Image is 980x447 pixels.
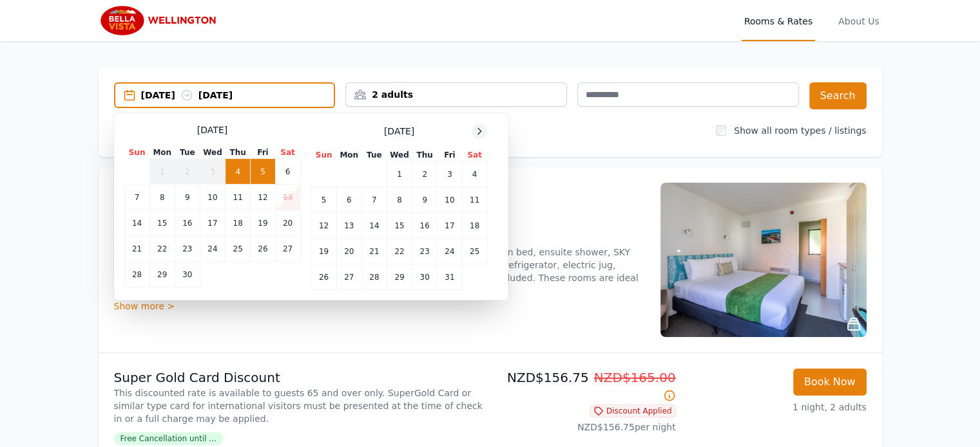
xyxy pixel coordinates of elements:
[275,159,300,185] td: 6
[387,149,412,161] th: Wed
[495,369,676,405] p: NZD$156.75
[124,210,149,236] td: 14
[226,185,251,210] td: 11
[124,185,149,210] td: 7
[311,187,336,213] td: 5
[437,149,462,161] th: Fri
[437,187,462,213] td: 10
[275,147,300,159] th: Sat
[200,210,225,236] td: 17
[437,161,462,187] td: 3
[412,264,437,290] td: 30
[175,159,200,185] td: 2
[590,405,676,417] span: Discount Applied
[175,185,200,210] td: 9
[462,149,487,161] th: Sat
[149,185,175,210] td: 8
[437,239,462,264] td: 24
[149,210,175,236] td: 15
[361,187,387,213] td: 7
[462,239,487,264] td: 25
[149,147,175,159] th: Mon
[809,82,867,109] button: Search
[311,239,336,264] td: 19
[336,239,361,264] td: 20
[361,239,387,264] td: 21
[346,88,566,101] div: 2 adults
[437,213,462,239] td: 17
[175,262,200,287] td: 30
[226,210,251,236] td: 18
[200,159,225,185] td: 3
[437,264,462,290] td: 31
[114,369,485,387] p: Super Gold Card Discount
[336,264,361,290] td: 27
[686,401,867,414] p: 1 night, 2 adults
[99,5,222,36] img: Bella Vista Wellington
[114,432,223,445] span: Free Cancellation until ...
[311,149,336,161] th: Sun
[200,147,225,159] th: Wed
[149,262,175,287] td: 29
[361,149,387,161] th: Tue
[387,239,412,264] td: 22
[251,210,275,236] td: 19
[275,236,300,262] td: 27
[384,125,414,138] span: [DATE]
[311,213,336,239] td: 12
[311,264,336,290] td: 26
[387,187,412,213] td: 8
[462,161,487,187] td: 4
[412,161,437,187] td: 2
[226,236,251,262] td: 25
[387,213,412,239] td: 15
[149,236,175,262] td: 22
[275,210,300,236] td: 20
[336,213,361,239] td: 13
[361,213,387,239] td: 14
[361,264,387,290] td: 28
[412,149,437,161] th: Thu
[175,236,200,262] td: 23
[336,149,361,161] th: Mon
[124,147,149,159] th: Sun
[226,147,251,159] th: Thu
[412,187,437,213] td: 9
[336,187,361,213] td: 6
[124,236,149,262] td: 21
[387,161,412,187] td: 1
[197,123,227,136] span: [DATE]
[124,262,149,287] td: 28
[495,421,676,433] p: NZD$156.75 per night
[251,147,275,159] th: Fri
[734,125,866,136] label: Show all room types / listings
[226,159,251,185] td: 4
[251,236,275,262] td: 26
[412,213,437,239] td: 16
[175,147,200,159] th: Tue
[114,300,645,313] div: Show more >
[114,387,485,425] p: This discounted rate is available to guests 65 and over only. SuperGold Card or similar type card...
[462,213,487,239] td: 18
[387,264,412,290] td: 29
[793,369,867,396] button: Book Now
[412,239,437,264] td: 23
[251,159,275,185] td: 5
[251,185,275,210] td: 12
[594,370,676,385] span: NZD$165.00
[149,159,175,185] td: 1
[200,185,225,210] td: 10
[175,210,200,236] td: 16
[200,236,225,262] td: 24
[141,89,334,102] div: [DATE] [DATE]
[275,185,300,210] td: 13
[462,187,487,213] td: 11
